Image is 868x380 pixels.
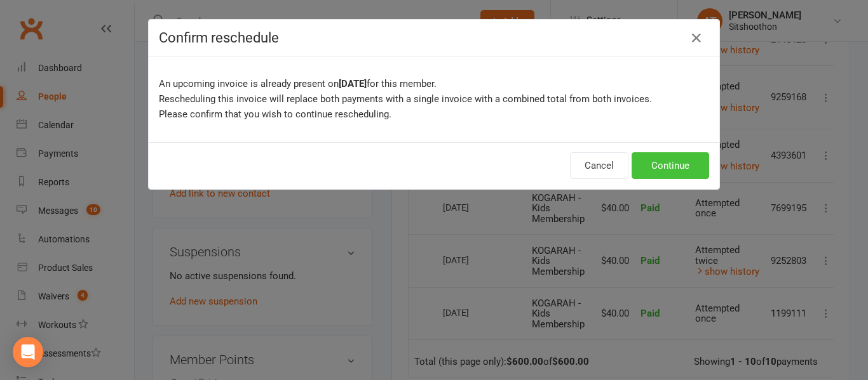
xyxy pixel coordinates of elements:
[13,337,43,367] div: Open Intercom Messenger
[159,76,709,122] p: An upcoming invoice is already present on for this member. Rescheduling this invoice will replace...
[159,30,709,46] h4: Confirm reschedule
[570,152,628,179] button: Cancel
[339,78,367,89] b: [DATE]
[632,152,709,179] button: Continue
[686,28,707,48] button: Close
